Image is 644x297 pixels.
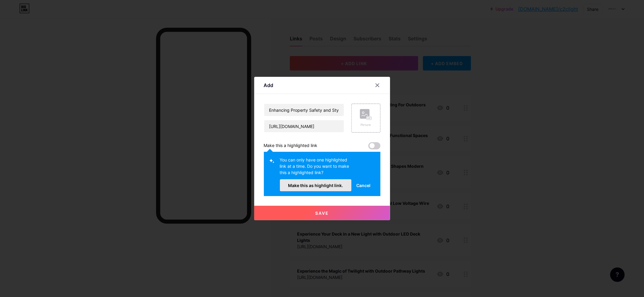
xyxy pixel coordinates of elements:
[288,183,343,188] span: Make this as highlight link.
[264,104,344,116] input: Title
[264,142,318,149] div: Make this a highlighted link
[280,157,352,179] div: You can only have one highlighted link at a time. Do you want to make this a highlighted link?
[280,179,352,191] button: Make this as highlight link.
[264,82,274,89] div: Add
[264,120,344,132] input: URL
[360,123,372,127] div: Picture
[254,206,390,220] button: Save
[315,211,329,216] span: Save
[351,179,375,191] button: Cancel
[356,182,370,189] span: Cancel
